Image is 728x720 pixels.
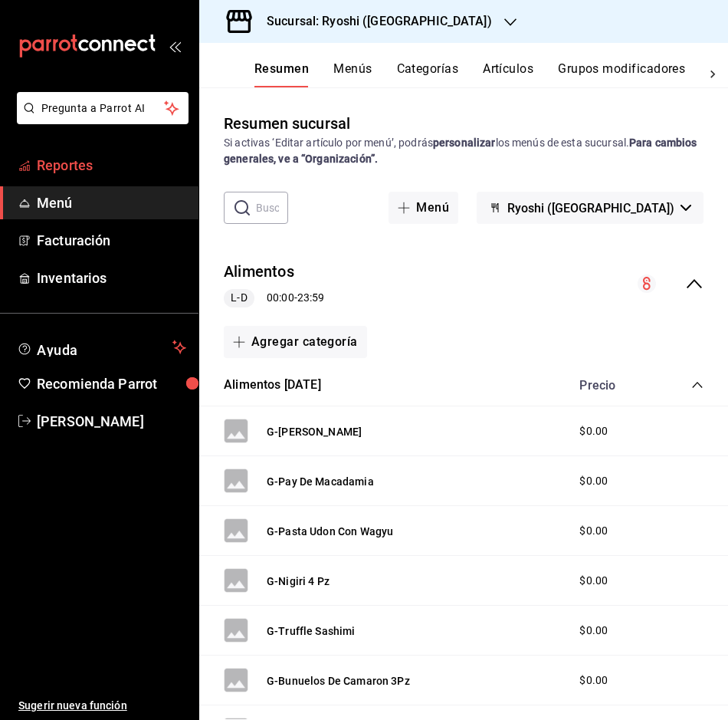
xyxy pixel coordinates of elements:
[579,423,608,439] span: $0.00
[691,379,703,391] button: collapse-category-row
[333,61,372,87] button: Menús
[11,111,189,127] a: Pregunta a Parrot AI
[37,230,186,251] span: Facturación
[199,248,728,320] div: collapse-menu-row
[41,100,165,117] span: Pregunta a Parrot AI
[17,92,189,124] button: Pregunta a Parrot AI
[483,61,533,87] button: Artículos
[564,378,662,393] div: Precio
[558,61,685,87] button: Grupos modificadores
[18,698,186,714] span: Sugerir nueva función
[224,135,703,167] div: Si activas ‘Editar artículo por menú’, podrás los menús de esta sucursal.
[37,192,186,213] span: Menú
[254,12,492,31] h3: Sucursal: Ryoshi ([GEOGRAPHIC_DATA])
[397,61,459,87] button: Categorías
[267,673,410,689] button: G-Bunuelos De Camaron 3Pz
[224,289,324,307] div: 00:00 - 23:59
[507,201,674,215] span: Ryoshi ([GEOGRAPHIC_DATA])
[267,424,362,439] button: G-[PERSON_NAME]
[254,61,697,87] div: navigation tabs
[224,112,350,135] div: Resumen sucursal
[579,623,608,639] span: $0.00
[225,290,253,306] span: L-D
[37,268,186,288] span: Inventarios
[224,376,321,394] button: Alimentos [DATE]
[254,61,309,87] button: Resumen
[433,136,496,149] strong: personalizar
[579,672,608,689] span: $0.00
[267,524,393,539] button: G-Pasta Udon Con Wagyu
[579,473,608,489] span: $0.00
[37,155,186,176] span: Reportes
[579,573,608,589] span: $0.00
[477,192,703,224] button: Ryoshi ([GEOGRAPHIC_DATA])
[256,192,288,223] input: Buscar menú
[37,373,186,394] span: Recomienda Parrot
[37,411,186,432] span: [PERSON_NAME]
[267,623,356,639] button: G-Truffle Sashimi
[267,474,374,489] button: G-Pay De Macadamia
[169,40,181,52] button: open_drawer_menu
[37,338,166,357] span: Ayuda
[267,574,330,589] button: G-Nigiri 4 Pz
[579,523,608,539] span: $0.00
[224,261,294,283] button: Alimentos
[389,192,458,224] button: Menú
[224,326,367,358] button: Agregar categoría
